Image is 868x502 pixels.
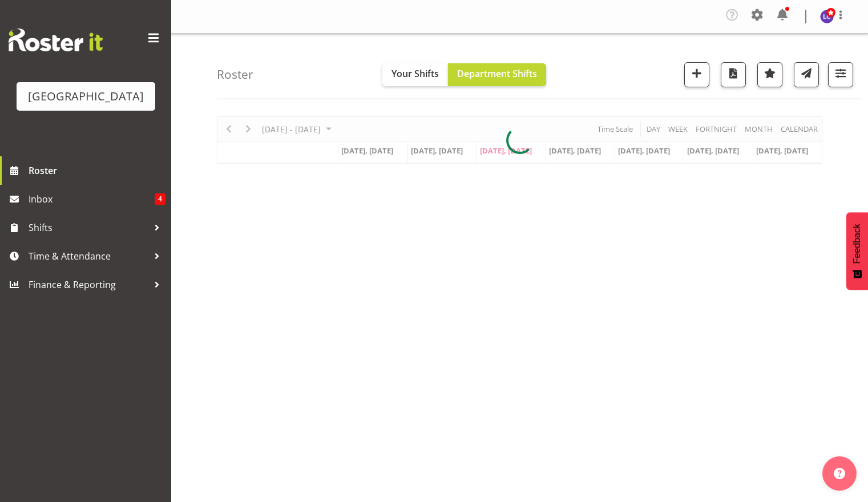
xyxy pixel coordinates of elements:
[846,212,868,290] button: Feedback - Show survey
[29,219,148,236] span: Shifts
[828,62,853,87] button: Filter Shifts
[457,67,537,80] span: Department Shifts
[29,191,155,208] span: Inbox
[217,68,253,81] h4: Roster
[29,276,148,293] span: Finance & Reporting
[155,193,165,205] span: 4
[391,67,439,80] span: Your Shifts
[834,468,845,479] img: help-xxl-2.png
[684,62,709,87] button: Add a new shift
[448,63,546,86] button: Department Shifts
[29,162,165,179] span: Roster
[29,248,148,265] span: Time & Attendance
[757,62,782,87] button: Highlight an important date within the roster.
[9,29,103,51] img: Rosterit website logo
[28,88,144,105] div: [GEOGRAPHIC_DATA]
[794,62,819,87] button: Send a list of all shifts for the selected filtered period to all rostered employees.
[721,62,746,87] button: Download a PDF of the roster according to the set date range.
[852,224,862,264] span: Feedback
[382,63,448,86] button: Your Shifts
[820,10,834,23] img: laurie-cook11580.jpg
